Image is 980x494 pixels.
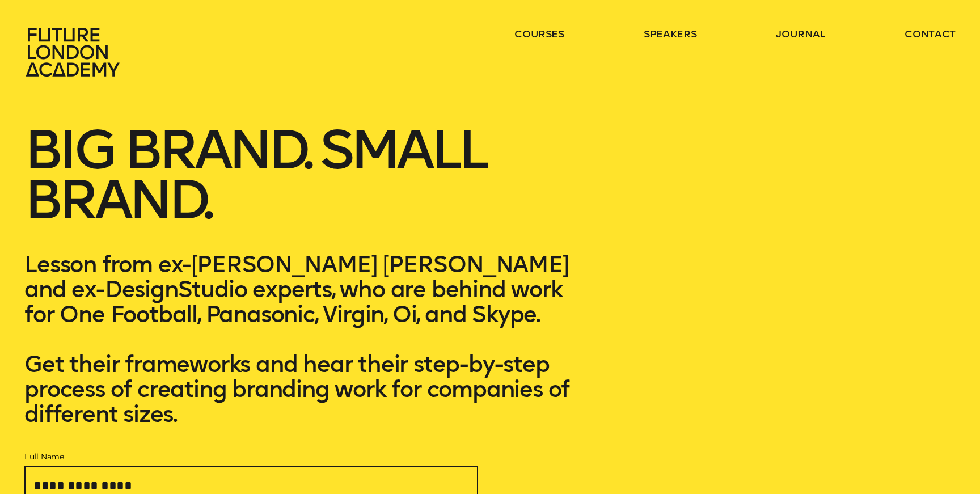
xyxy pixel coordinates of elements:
label: Full Name [24,450,478,463]
h1: Big Brand. Small Brand. [24,125,588,252]
a: contact [905,27,956,41]
a: speakers [644,27,696,41]
p: Lesson from ex-[PERSON_NAME] [PERSON_NAME] and ex-DesignStudio experts, who are behind work for O... [24,252,588,427]
a: journal [776,27,825,41]
a: courses [514,27,564,41]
